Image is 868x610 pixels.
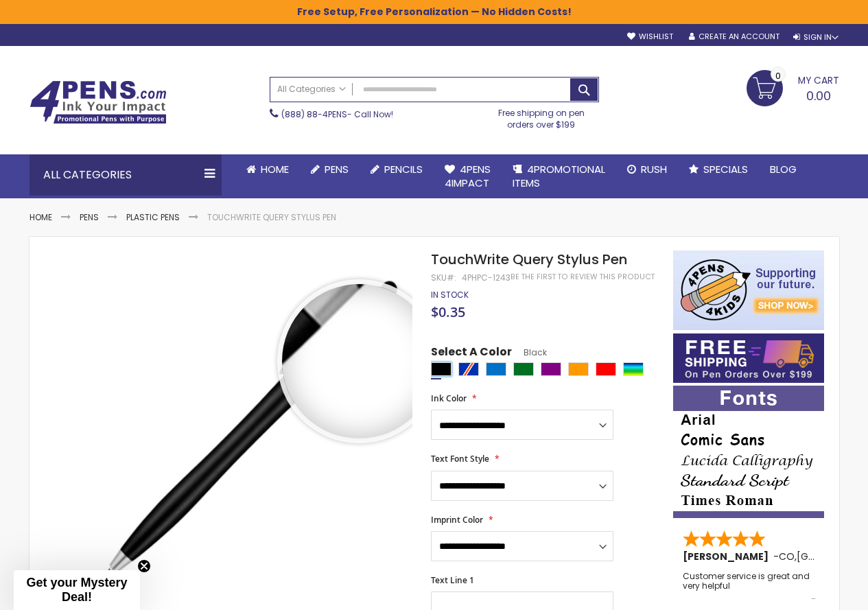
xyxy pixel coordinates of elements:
div: Free shipping on pen orders over $199 [484,102,599,130]
div: Orange [568,362,589,376]
span: Black [512,347,547,358]
div: Purple [541,362,561,376]
span: Ink Color [431,392,467,404]
span: Rush [641,162,667,176]
span: Text Font Style [431,453,489,465]
span: [PERSON_NAME] [683,550,773,563]
div: Availability [431,290,469,301]
span: 0.00 [806,87,831,104]
span: CO [779,550,795,563]
a: Blog [759,154,808,185]
a: 0.00 0 [747,70,839,104]
a: Plastic Pens [126,211,180,223]
span: Get your Mystery Deal! [26,576,127,604]
img: Free shipping on orders over $199 [673,333,824,383]
span: 4Pens 4impact [445,162,491,190]
button: Close teaser [137,559,151,573]
div: Red [596,362,616,376]
img: font-personalization-examples [673,386,824,518]
a: Be the first to review this product [511,272,655,282]
strong: SKU [431,272,456,283]
a: Specials [678,154,759,185]
div: All Categories [30,154,222,196]
div: Blue Light [486,362,506,376]
img: touchwrite-query-stylus-pen-black_1.jpg [99,270,413,584]
span: Pencils [384,162,423,176]
span: In stock [431,289,469,301]
div: Assorted [623,362,644,376]
span: TouchWrite Query Stylus Pen [431,250,627,269]
li: TouchWrite Query Stylus Pen [207,212,336,223]
a: Pens [80,211,99,223]
div: Customer service is great and very helpful [683,572,816,601]
a: Create an Account [689,32,779,42]
a: Pencils [360,154,434,185]
a: Pens [300,154,360,185]
a: Rush [616,154,678,185]
span: Imprint Color [431,514,483,526]
div: 4PHPC-1243 [462,272,511,283]
a: (888) 88-4PENS [281,108,347,120]
div: Get your Mystery Deal!Close teaser [14,570,140,610]
div: Green [513,362,534,376]
a: Wishlist [627,32,673,42]
div: Sign In [793,32,838,43]
img: 4pens 4 kids [673,250,824,330]
span: Blog [770,162,797,176]
span: 0 [775,69,781,82]
a: Home [30,211,52,223]
a: Home [235,154,300,185]
span: Home [261,162,289,176]
a: 4PROMOTIONALITEMS [502,154,616,199]
iframe: Google Customer Reviews [755,573,868,610]
span: Specials [703,162,748,176]
img: 4Pens Custom Pens and Promotional Products [30,80,167,124]
span: Select A Color [431,344,512,363]
span: Text Line 1 [431,574,474,586]
span: - Call Now! [281,108,393,120]
a: All Categories [270,78,353,100]
a: 4Pens4impact [434,154,502,199]
span: 4PROMOTIONAL ITEMS [513,162,605,190]
div: Black [431,362,451,376]
span: $0.35 [431,303,465,321]
span: Pens [325,162,349,176]
span: All Categories [277,84,346,95]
